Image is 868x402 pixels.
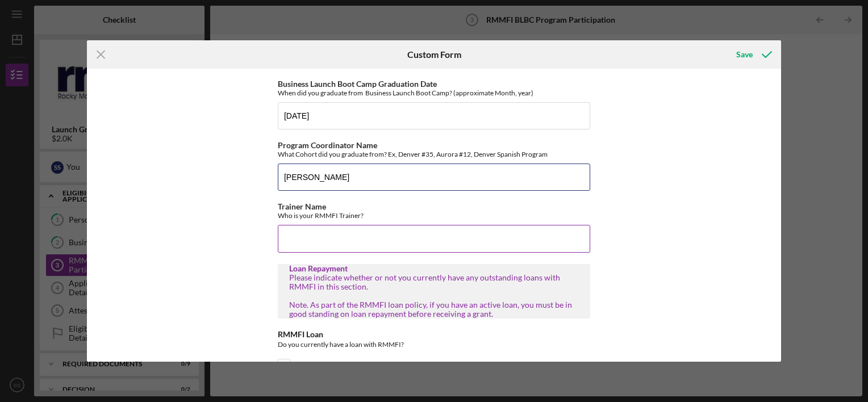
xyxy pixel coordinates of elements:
div: Who is your RMMFI Trainer? [278,211,590,220]
label: Program Coordinator Name [278,140,377,150]
div: What Cohort did you graduate from? Ex, Denver #35, Aurora #12, Denver Spanish Program [278,150,590,158]
div: RMMFI Loan [278,330,590,339]
button: Save [725,43,781,66]
div: Loan Repayment [289,264,579,273]
div: Save [736,43,753,66]
label: Business Launch Boot Camp Graduation Date [278,79,437,89]
div: Do you currently have a loan with RMMFI? [278,339,590,353]
label: Trainer Name [278,202,326,211]
div: When did you graduate from Business Launch Boot Camp? (approximate Month, year) [278,89,590,97]
label: Yes [296,359,308,371]
h6: Custom Form [407,49,461,60]
div: Please indicate whether or not you currently have any outstanding loans with RMMFI in this sectio... [289,273,579,319]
